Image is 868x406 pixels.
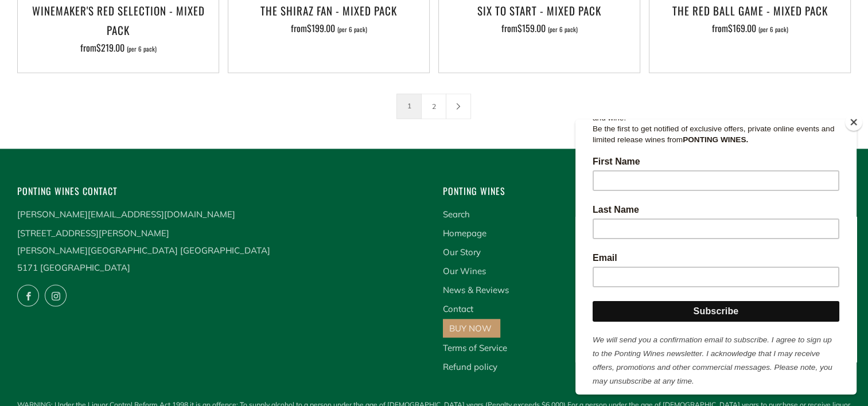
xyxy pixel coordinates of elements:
[712,21,788,35] span: from
[443,361,497,372] a: Refund policy
[501,21,578,35] span: from
[17,183,426,198] h4: Ponting Wines Contact
[228,1,429,58] a: The Shiraz Fan - Mixed Pack from$199.00 (per 6 pack)
[17,232,264,245] label: First Name
[443,303,473,314] a: Contact
[443,183,851,198] h4: Ponting Wines
[17,155,264,177] p: Join [PERSON_NAME]'s team at and as a welcome, get
[131,156,194,165] strong: PONTING WINES
[649,1,850,58] a: The Red Ball Game - Mixed Pack from$169.00 (per 6 pack)
[439,1,640,58] a: Six To Start - Mixed Pack from$159.00 (per 6 pack)
[17,376,264,397] input: Subscribe
[845,114,862,131] button: Close
[107,210,173,219] strong: PONTING WINES.
[728,21,756,35] span: $169.00
[449,322,492,333] a: BUY NOW
[24,1,213,40] h3: Winemaker's Red Selection - Mixed Pack
[234,1,423,20] h3: The Shiraz Fan - Mixed Pack
[96,41,124,54] span: $219.00
[758,26,788,33] span: (per 6 pack)
[443,208,470,219] a: Search
[89,134,192,146] strong: JOIN THE FIRST XI
[28,167,113,175] strong: $25 off your first order.
[17,224,426,276] p: [STREET_ADDRESS][PERSON_NAME] [PERSON_NAME][GEOGRAPHIC_DATA] [GEOGRAPHIC_DATA] 5171 [GEOGRAPHIC_D...
[80,41,157,54] span: from
[548,26,578,33] span: (per 6 pack)
[17,328,264,342] label: Email
[337,26,367,33] span: (per 6 pack)
[127,46,157,52] span: (per 6 pack)
[17,177,264,198] p: Hear [PERSON_NAME]'s commentary on the world of cricket, sport and wine.
[517,21,546,35] span: $159.00
[655,1,844,20] h3: The Red Ball Game - Mixed Pack
[17,198,264,220] p: Be the first to get notified of exclusive offers, private online events and limited release wines...
[18,1,219,58] a: Winemaker's Red Selection - Mixed Pack from$219.00 (per 6 pack)
[17,208,235,219] a: [PERSON_NAME][EMAIL_ADDRESS][DOMAIN_NAME]
[307,21,335,35] span: $199.00
[443,246,481,257] a: Our Story
[443,284,509,295] a: News & Reviews
[17,280,264,294] label: Last Name
[443,227,486,238] a: Homepage
[396,93,422,119] span: 1
[291,21,367,35] span: from
[422,94,446,118] a: 2
[445,1,634,20] h3: Six To Start - Mixed Pack
[443,265,486,276] a: Our Wines
[443,342,507,353] a: Terms of Service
